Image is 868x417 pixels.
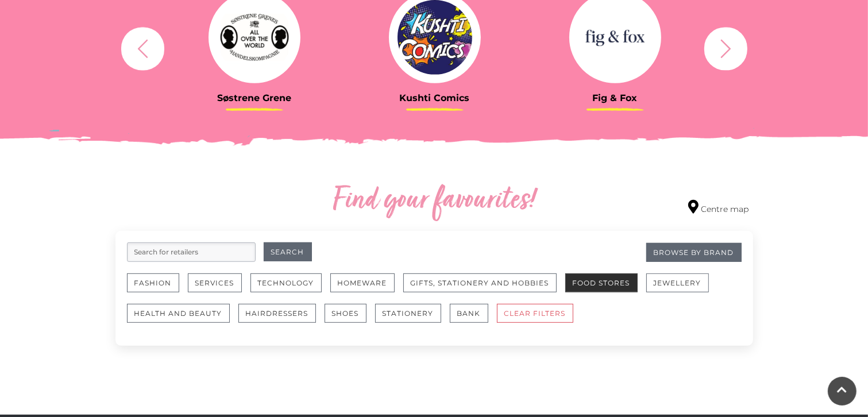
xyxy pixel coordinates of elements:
h2: Find your favourites! [225,183,644,219]
button: Food Stores [565,273,638,292]
a: Bank [450,304,497,334]
a: Services [188,273,250,304]
button: Stationery [375,304,441,323]
button: Health and Beauty [127,304,230,323]
a: CLEAR FILTERS [497,304,582,334]
a: Food Stores [565,273,646,304]
a: Technology [250,273,330,304]
button: Jewellery [646,273,709,292]
button: Bank [450,304,488,323]
button: Shoes [325,304,367,323]
button: CLEAR FILTERS [497,304,573,323]
button: Technology [250,273,322,292]
button: Gifts, Stationery and Hobbies [403,273,557,292]
a: Stationery [375,304,450,334]
h3: Søstrene Grene [173,92,336,103]
a: Jewellery [646,273,717,304]
button: Search [264,242,312,261]
button: Services [188,273,242,292]
a: Browse By Brand [646,243,742,262]
input: Search for retailers [127,242,256,262]
button: Homeware [330,273,395,292]
button: Hairdressers [238,304,316,323]
a: Gifts, Stationery and Hobbies [403,273,565,304]
a: Fashion [127,273,188,304]
a: Shoes [325,304,375,334]
a: Hairdressers [238,304,325,334]
a: Homeware [330,273,403,304]
h3: Kushti Comics [353,92,516,103]
a: Centre map [688,200,749,215]
button: Fashion [127,273,179,292]
a: Health and Beauty [127,304,238,334]
h3: Fig & Fox [534,92,697,103]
